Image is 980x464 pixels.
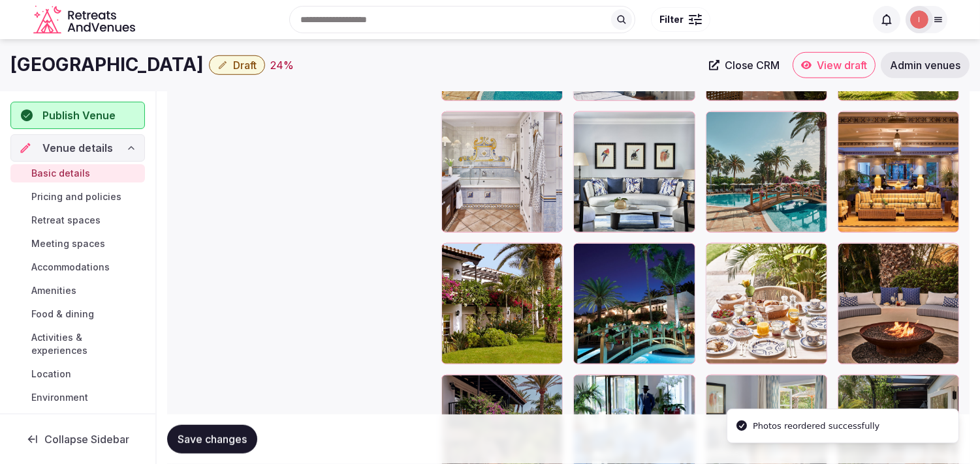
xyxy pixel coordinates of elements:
[441,111,563,233] div: Seaside_GHR_Juniorsuite_6_P.jpg
[209,55,265,75] button: Draft
[890,59,960,72] span: Admin venues
[573,243,695,364] div: GHR-NachtPool17_P.jpg
[10,425,145,454] button: Collapse Sidebar
[725,59,780,72] span: Close CRM
[10,305,145,323] a: Food & dining
[651,7,710,32] button: Filter
[881,52,970,78] a: Admin venues
[44,433,129,446] span: Collapse Sidebar
[33,5,138,35] svg: Retreats and Venues company logo
[10,52,204,78] h1: [GEOGRAPHIC_DATA]
[31,261,110,274] span: Accommodations
[706,111,827,233] div: Seaside_GHR_Pool_2_P.jpg
[31,391,88,404] span: Environment
[793,52,876,78] a: View draft
[706,243,827,364] div: Seaside_GHR_Presidential_Suite_Breakfast_1_P.jpg
[31,237,105,250] span: Meeting spaces
[838,111,959,233] div: HR-Hall42_P.jpg
[10,211,145,229] a: Retreat spaces
[10,235,145,253] a: Meeting spaces
[31,167,90,180] span: Basic details
[10,328,145,360] a: Activities & experiences
[31,284,76,297] span: Amenities
[817,59,867,72] span: View draft
[659,13,684,26] span: Filter
[31,368,71,381] span: Location
[10,412,145,430] a: Types of retreats
[753,420,879,433] div: Photos reordered successfully
[31,308,94,321] span: Food & dining
[10,365,145,383] a: Location
[10,102,145,129] button: Publish Venue
[10,164,145,182] a: Basic details
[10,258,145,276] a: Accommodations
[441,243,563,364] div: GHR-Garten2_P.jpg
[838,243,959,364] div: Seaside_GHR_Presidential_Suite_14_P.jpg
[270,57,294,73] button: 24%
[233,59,257,72] span: Draft
[178,433,247,446] span: Save changes
[10,388,145,407] a: Environment
[33,5,138,35] a: Visit the homepage
[42,108,116,123] span: Publish Venue
[42,140,113,156] span: Venue details
[573,111,695,233] div: Seaside_GHR_Presidential_Suite_5_P.jpg
[31,214,101,227] span: Retreat spaces
[10,188,145,206] a: Pricing and policies
[270,57,294,73] div: 24 %
[31,331,140,357] span: Activities & experiences
[167,425,257,454] button: Save changes
[910,10,928,29] img: Irene Gonzales
[10,282,145,300] a: Amenities
[31,190,121,203] span: Pricing and policies
[701,52,787,78] a: Close CRM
